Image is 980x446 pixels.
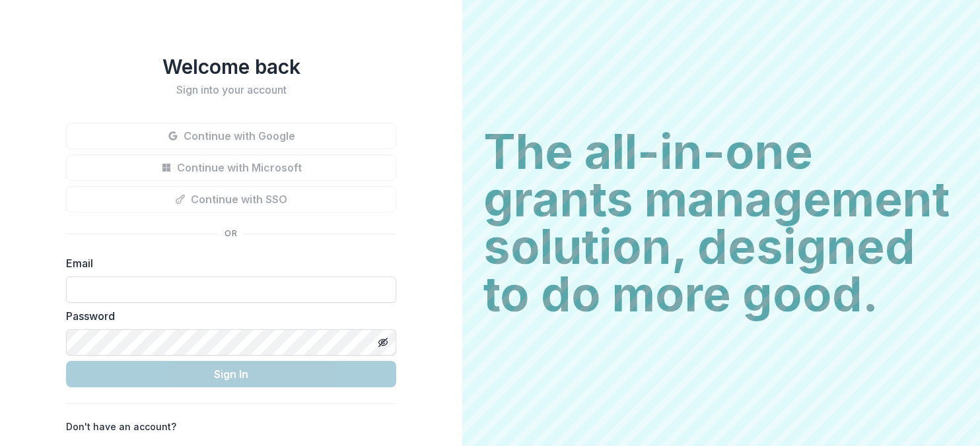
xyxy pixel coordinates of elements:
[372,332,394,353] button: Toggle password visibility
[66,123,396,149] button: Continue with Google
[66,308,388,324] label: Password
[66,154,396,181] button: Continue with Microsoft
[66,420,176,433] p: Don't have an account?
[66,361,396,387] button: Sign In
[66,84,396,96] h2: Sign into your account
[66,186,396,212] button: Continue with SSO
[66,55,396,79] h1: Welcome back
[66,255,388,271] label: Email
